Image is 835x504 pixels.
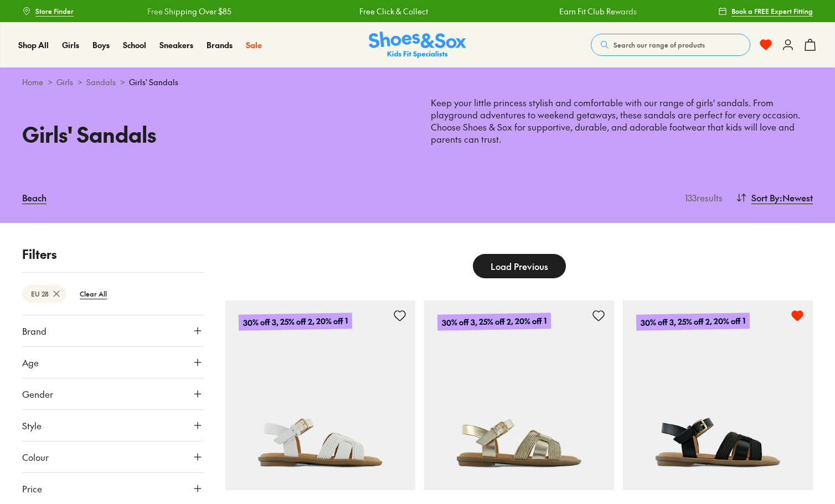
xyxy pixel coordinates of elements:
[22,315,203,346] button: Brand
[18,39,49,50] span: Shop All
[718,1,813,21] a: Book a FREE Expert Fitting
[207,39,233,50] span: Brands
[86,76,116,88] a: Sandals
[22,76,43,88] a: Home
[22,118,404,150] h1: Girls' Sandals
[62,39,79,50] span: Girls
[18,39,49,51] a: Shop All
[22,245,203,263] p: Filters
[56,76,73,88] a: Girls
[159,39,193,50] span: Sneakers
[736,185,813,210] button: Sort By:Newest
[731,6,813,16] span: Book a FREE Expert Fitting
[424,300,614,490] a: 30% off 3, 25% off 2, 20% off 1
[123,39,146,51] a: School
[22,1,74,21] a: Store Finder
[491,259,548,273] span: Load Previous
[22,410,203,441] button: Style
[591,34,750,56] button: Search our range of products
[207,39,233,51] a: Brands
[62,39,79,51] a: Girls
[614,40,705,50] span: Search our range of products
[159,39,193,51] a: Sneakers
[437,313,551,331] p: 30% off 3, 25% off 2, 20% off 1
[129,76,178,88] span: Girls' Sandals
[71,284,116,304] btn: Clear All
[246,39,262,50] span: Sale
[92,39,110,50] span: Boys
[22,450,49,464] span: Colour
[636,313,750,331] p: 30% off 3, 25% off 2, 20% off 1
[22,347,203,378] button: Age
[431,97,813,146] p: Keep your little princess stylish and comfortable with our range of girls' sandals. From playgrou...
[22,482,42,495] span: Price
[35,6,74,16] span: Store Finder
[623,300,813,490] a: 30% off 3, 25% off 2, 20% off 1
[22,76,813,88] div: > > >
[22,387,53,401] span: Gender
[22,185,47,210] a: Beach
[225,300,415,490] a: 30% off 3, 25% off 2, 20% off 1
[431,6,509,17] a: Earn Fit Club Rewards
[751,191,780,204] span: Sort By
[123,39,146,50] span: School
[369,32,466,59] img: SNS_Logo_Responsive.svg
[681,191,723,204] p: 133 results
[231,6,300,17] a: Free Click & Collect
[22,473,203,504] button: Price
[22,285,66,303] btn: EU 28
[22,441,203,472] button: Colour
[246,39,262,51] a: Sale
[92,39,110,51] a: Boys
[780,191,813,204] span: : Newest
[22,324,47,337] span: Brand
[239,313,352,331] p: 30% off 3, 25% off 2, 20% off 1
[369,32,466,59] a: Shoes & Sox
[633,6,717,17] a: Free Shipping Over $85
[19,6,104,17] a: Free Shipping Over $85
[473,254,566,278] button: Load Previous
[22,356,39,369] span: Age
[22,378,203,409] button: Gender
[22,419,42,432] span: Style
